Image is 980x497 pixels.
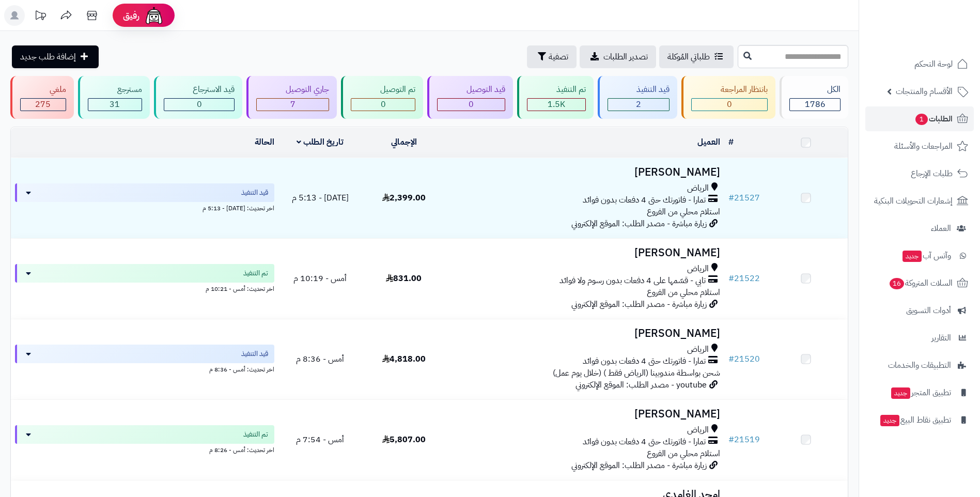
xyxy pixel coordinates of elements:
[865,271,974,296] a: السلات المتروكة16
[15,283,274,293] div: اخر تحديث: أمس - 10:21 م
[292,192,349,204] span: [DATE] - 5:13 م
[931,221,951,236] span: العملاء
[910,8,970,29] img: logo-2.png
[901,248,951,263] span: وآتس آب
[548,98,565,111] span: 1.5K
[728,192,734,204] span: #
[647,286,720,299] span: استلام محلي من الفروع
[888,358,951,372] span: التطبيقات والخدمات
[865,298,974,323] a: أدوات التسويق
[571,298,707,310] span: زيارة مباشرة - مصدر الطلب: الموقع الإلكتروني
[608,99,670,111] div: 2
[382,192,426,204] span: 2,399.00
[596,76,680,119] a: قيد التنفيذ 2
[865,216,974,241] a: العملاء
[257,99,329,111] div: 7
[164,84,235,96] div: قيد الاسترجاع
[35,98,51,111] span: 275
[144,5,164,26] img: ai-face.png
[679,76,777,119] a: بانتظار المراجعة 0
[728,433,760,446] a: #21519
[339,76,425,119] a: تم التوصيل 0
[425,76,515,119] a: قيد التوصيل 0
[728,433,734,446] span: #
[15,444,274,455] div: اخر تحديث: أمس - 8:26 م
[865,325,974,350] a: التقارير
[559,275,706,287] span: تابي - قسّمها على 4 دفعات بدون رسوم ولا فوائد
[647,447,720,460] span: استلام محلي من الفروع
[527,99,585,111] div: 1471
[583,436,706,448] span: تمارا - فاتورتك حتى 4 دفعات بدون فوائد
[15,202,274,213] div: اخر تحديث: [DATE] - 5:13 م
[894,139,953,153] span: المراجعات والأسئلة
[296,353,344,365] span: أمس - 8:36 م
[351,84,415,96] div: تم التوصيل
[243,429,268,440] span: تم التنفيذ
[891,387,910,399] span: جديد
[21,99,66,111] div: 275
[583,194,706,206] span: تمارا - فاتورتك حتى 4 دفعات بدون فوائد
[865,161,974,186] a: طلبات الإرجاع
[571,459,707,472] span: زيارة مباشرة - مصدر الطلب: الموقع الإلكتروني
[450,328,720,339] h3: [PERSON_NAME]
[386,272,422,285] span: 831.00
[903,251,922,262] span: جديد
[351,99,415,111] div: 0
[697,136,720,148] a: العميل
[865,134,974,159] a: المراجعات والأسئلة
[931,331,951,345] span: التقارير
[805,98,826,111] span: 1786
[728,272,760,285] a: #21522
[911,166,953,181] span: طلبات الإرجاع
[896,84,953,99] span: الأقسام والمنتجات
[88,99,142,111] div: 31
[553,367,720,379] span: شحن بواسطة مندوبينا (الرياض فقط ) (خلال يوم عمل)
[382,433,426,446] span: 5,807.00
[244,76,339,119] a: جاري التوصيل 7
[667,51,710,63] span: طلباتي المُوكلة
[880,415,899,426] span: جديد
[88,84,142,96] div: مسترجع
[728,136,734,148] a: #
[110,98,120,111] span: 31
[889,276,953,290] span: السلات المتروكة
[255,136,274,148] a: الحالة
[549,51,568,63] span: تصفية
[290,98,295,111] span: 7
[297,136,344,148] a: تاريخ الطلب
[438,99,505,111] div: 0
[865,380,974,405] a: تطبيق المتجرجديد
[241,188,268,198] span: قيد التنفيذ
[890,385,951,400] span: تطبيق المتجر
[437,84,505,96] div: قيد التوصيل
[450,166,720,178] h3: [PERSON_NAME]
[296,433,344,446] span: أمس - 7:54 م
[914,57,953,71] span: لوحة التحكم
[76,76,152,119] a: مسترجع 31
[889,277,904,289] span: 16
[687,263,709,275] span: الرياض
[777,76,850,119] a: الكل1786
[450,247,720,259] h3: [PERSON_NAME]
[197,98,202,111] span: 0
[687,344,709,355] span: الرياض
[450,408,720,420] h3: [PERSON_NAME]
[575,379,707,391] span: youtube - مصدر الطلب: الموقع الإلكتروني
[865,243,974,268] a: وآتس آبجديد
[865,353,974,378] a: التطبيقات والخدمات
[15,363,274,374] div: اخر تحديث: أمس - 8:36 م
[20,84,66,96] div: ملغي
[687,424,709,436] span: الرياض
[515,76,596,119] a: تم التنفيذ 1.5K
[608,84,670,96] div: قيد التنفيذ
[12,45,99,68] a: إضافة طلب جديد
[647,206,720,218] span: استلام محلي من الفروع
[391,136,417,148] a: الإجمالي
[915,113,928,125] span: 1
[865,106,974,131] a: الطلبات1
[27,5,53,28] a: تحديثات المنصة
[914,112,953,126] span: الطلبات
[865,52,974,76] a: لوحة التحكم
[789,84,841,96] div: الكل
[256,84,329,96] div: جاري التوصيل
